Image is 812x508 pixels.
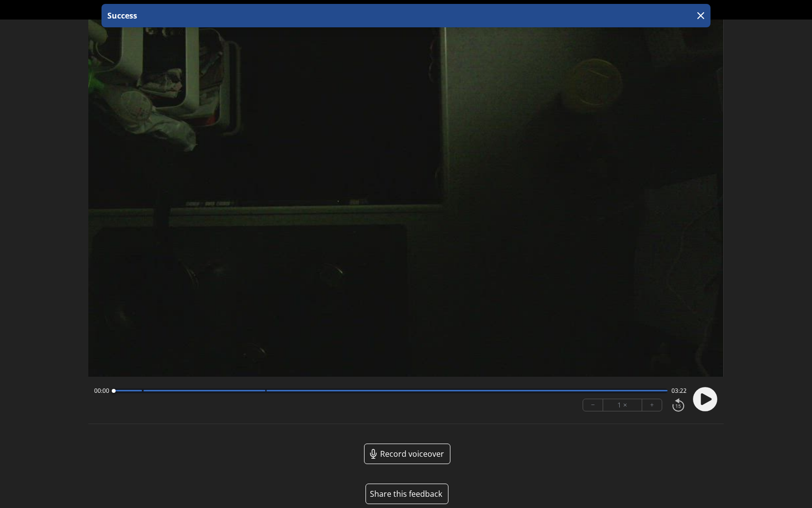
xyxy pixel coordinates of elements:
button: + [642,399,662,411]
button: Share this feedback [365,484,448,504]
p: Success [105,10,137,21]
a: Record voiceover [364,444,450,464]
span: Record voiceover [380,448,444,460]
a: 00:00:00 [387,3,425,17]
div: 1 × [603,399,642,411]
span: 03:22 [671,387,687,395]
button: − [583,399,603,411]
span: 00:00 [94,387,109,395]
